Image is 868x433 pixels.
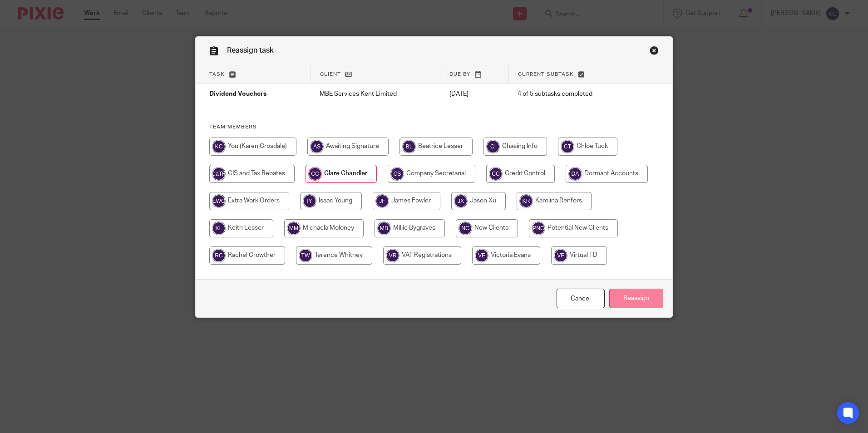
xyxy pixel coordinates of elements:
[320,89,431,98] p: MBE Services Kent Limited
[209,91,266,98] span: Dividend Vouchers
[518,72,574,77] span: Current subtask
[320,72,341,77] span: Client
[650,46,659,58] a: Close this dialog window
[449,89,500,98] p: [DATE]
[209,123,659,131] h4: Team members
[227,47,274,54] span: Reassign task
[609,289,663,308] input: Reassign
[209,72,225,77] span: Task
[449,72,470,77] span: Due by
[557,289,605,308] a: Close this dialog window
[508,84,635,105] td: 4 of 5 subtasks completed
